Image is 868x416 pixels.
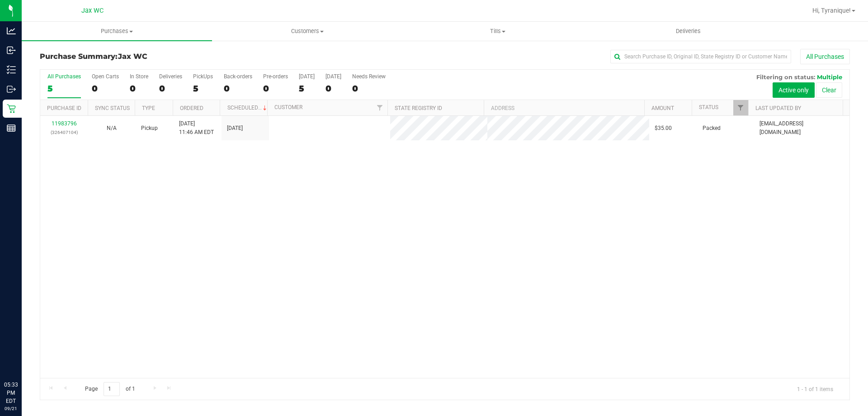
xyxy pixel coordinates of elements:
span: Multiple [817,73,842,81]
div: 0 [159,83,182,94]
div: Open Carts [92,73,119,80]
a: Sync Status [95,105,130,111]
div: 5 [299,83,315,94]
span: [EMAIL_ADDRESS][DOMAIN_NAME] [759,120,844,137]
div: 0 [352,83,386,94]
a: Status [699,104,718,110]
span: Jax WC [118,52,147,61]
button: Active only [773,82,815,98]
div: [DATE] [299,73,315,80]
span: Packed [703,124,721,133]
span: Filtering on status: [756,73,815,81]
div: Pre-orders [263,73,288,80]
span: $35.00 [655,124,672,133]
p: (326407104) [46,128,82,137]
div: 0 [224,83,252,94]
span: Pickup [141,124,158,133]
a: Customers [212,22,402,41]
button: All Purchases [800,49,850,64]
p: 05:33 PM EDT [4,381,18,405]
div: 0 [92,83,119,94]
span: Page of 1 [77,382,142,396]
a: Type [142,105,155,111]
span: 1 - 1 of 1 items [790,382,840,396]
button: N/A [107,124,117,133]
span: Jax WC [81,7,104,14]
a: Filter [733,100,748,115]
a: Purchases [22,22,212,41]
span: [DATE] [227,124,243,133]
input: Search Purchase ID, Original ID, State Registry ID or Customer Name... [610,50,791,63]
span: [DATE] 11:46 AM EDT [179,120,214,137]
a: Tills [402,22,593,41]
inline-svg: Retail [7,104,16,113]
div: 5 [193,83,213,94]
span: Hi, Tyranique! [812,7,851,14]
button: Clear [816,82,842,98]
span: Customers [212,27,402,35]
inline-svg: Reports [7,124,16,133]
div: [DATE] [325,73,341,80]
th: Address [484,100,644,116]
div: Deliveries [159,73,182,80]
a: Filter [373,100,387,115]
div: 0 [325,83,341,94]
a: Amount [651,105,674,111]
a: 11983796 [52,120,77,127]
a: Scheduled [227,105,269,111]
p: 09/21 [4,405,18,412]
a: Ordered [180,105,203,111]
span: Tills [403,27,592,35]
a: State Registry ID [395,105,442,111]
div: 0 [130,83,148,94]
inline-svg: Analytics [7,26,16,35]
iframe: Resource center [9,344,36,371]
div: 5 [47,83,81,94]
input: 1 [104,382,120,396]
div: 0 [263,83,288,94]
a: Last Updated By [755,105,801,111]
div: Back-orders [224,73,252,80]
h3: Purchase Summary: [40,53,310,61]
inline-svg: Inventory [7,65,16,74]
span: Not Applicable [107,125,117,131]
a: Purchase ID [47,105,81,111]
div: Needs Review [352,73,386,80]
div: In Store [130,73,148,80]
div: All Purchases [47,73,81,80]
span: Purchases [22,27,212,35]
inline-svg: Inbound [7,46,16,55]
div: PickUps [193,73,213,80]
a: Customer [274,104,302,110]
inline-svg: Outbound [7,85,16,94]
a: Deliveries [593,22,783,41]
span: Deliveries [664,27,713,35]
